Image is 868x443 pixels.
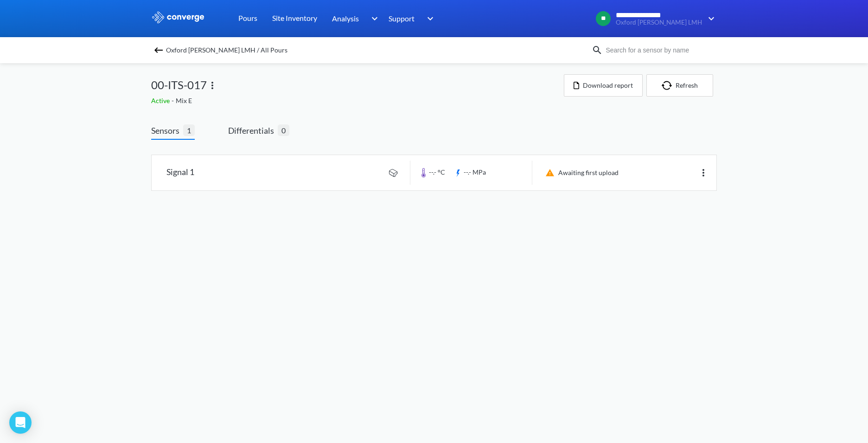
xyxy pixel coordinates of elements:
span: Differentials [228,124,278,137]
button: Refresh [646,74,713,97]
img: icon-search.svg [592,45,603,56]
span: 00-ITS-017 [151,76,207,94]
span: - [172,97,176,104]
span: Active [151,97,172,104]
div: Mix E [151,96,564,106]
img: backspace.svg [153,45,164,56]
img: more.svg [698,167,709,178]
span: 1 [183,124,195,136]
span: Sensors [151,124,183,137]
span: Oxford [PERSON_NAME] LMH [616,19,702,26]
input: Search for a sensor by name [603,45,715,55]
span: Support [389,13,415,24]
img: downArrow.svg [702,13,717,24]
div: Open Intercom Messenger [9,411,32,434]
img: icon-file.svg [574,82,579,89]
span: 0 [278,124,289,136]
img: downArrow.svg [421,13,436,24]
img: more.svg [207,80,218,91]
img: logo_ewhite.svg [151,11,205,23]
img: downArrow.svg [365,13,380,24]
button: Download report [564,74,643,97]
span: Oxford [PERSON_NAME] LMH / All Pours [166,44,287,57]
span: Analysis [332,13,359,24]
img: icon-refresh.svg [662,81,676,90]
